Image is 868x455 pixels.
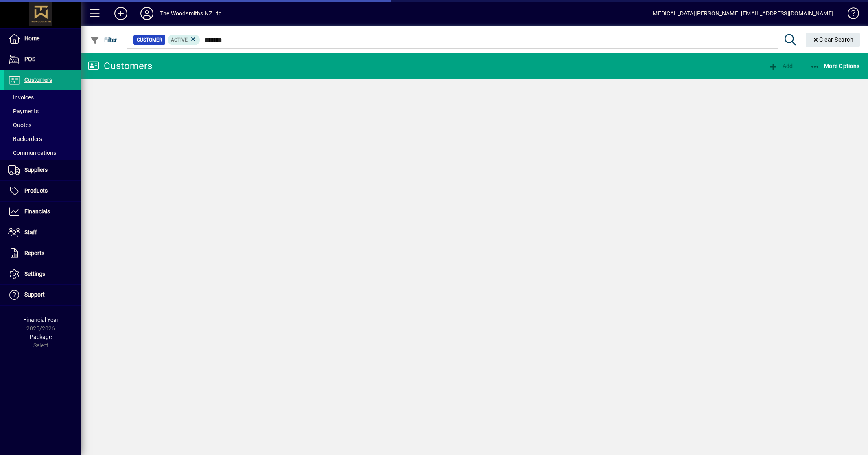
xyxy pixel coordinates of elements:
span: Quotes [8,122,31,128]
span: More Options [810,63,860,69]
button: Add [766,59,795,73]
div: [MEDICAL_DATA][PERSON_NAME] [EMAIL_ADDRESS][DOMAIN_NAME] [651,7,833,20]
mat-chip: Activation Status: Active [168,35,200,45]
span: Financial Year [23,317,59,323]
span: POS [24,56,35,62]
a: Support [4,285,81,305]
button: More Options [808,59,862,73]
a: Financials [4,202,81,222]
span: Invoices [8,94,34,101]
a: Payments [4,104,81,118]
span: Add [768,63,793,69]
a: Products [4,181,81,201]
span: Home [24,35,39,42]
a: Communications [4,146,81,160]
a: Invoices [4,90,81,104]
span: Clear Search [812,36,854,43]
span: Reports [24,250,44,256]
a: Staff [4,222,81,243]
span: Customers [24,77,52,83]
a: Quotes [4,118,81,132]
span: Communications [8,149,56,156]
span: Customer [137,36,162,44]
span: Filter [90,37,117,43]
span: Suppliers [24,167,48,173]
span: Staff [24,229,37,235]
span: Settings [24,270,45,277]
span: Package [30,334,52,340]
a: Knowledge Base [842,2,858,28]
a: Suppliers [4,160,81,180]
a: Settings [4,264,81,284]
span: Backorders [8,136,42,142]
span: Financials [24,208,50,215]
div: Customers [87,59,152,73]
button: Clear [806,33,860,47]
a: POS [4,49,81,70]
span: Active [171,37,188,43]
a: Home [4,29,81,49]
button: Filter [88,33,119,47]
a: Backorders [4,132,81,146]
div: The Woodsmiths NZ Ltd . [160,7,225,20]
span: Payments [8,108,39,114]
a: Reports [4,243,81,264]
button: Add [108,6,134,21]
span: Products [24,187,48,194]
button: Profile [134,6,160,21]
span: Support [24,291,45,298]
